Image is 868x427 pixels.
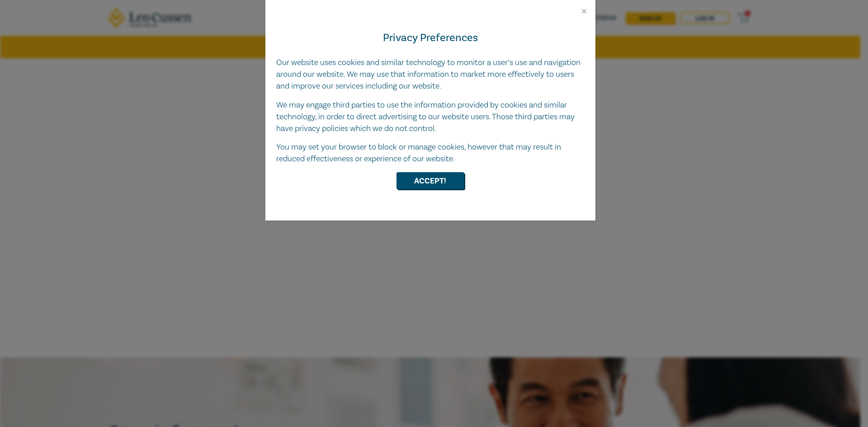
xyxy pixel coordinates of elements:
[276,30,585,46] h4: Privacy Preferences
[276,57,585,92] p: Our website uses cookies and similar technology to monitor a user’s use and navigation around our...
[276,99,585,135] p: We may engage third parties to use the information provided by cookies and similar technology, in...
[276,141,585,165] p: You may set your browser to block or manage cookies, however that may result in reduced effective...
[580,7,588,15] button: Close
[396,172,464,189] button: Accept!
